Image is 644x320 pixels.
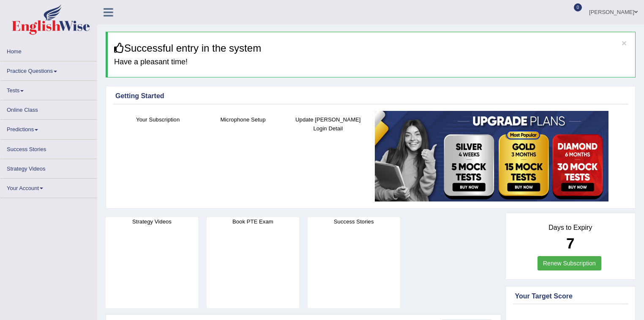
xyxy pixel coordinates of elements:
a: Practice Questions [0,61,97,78]
h4: Days to Expiry [515,224,626,232]
b: 7 [566,235,574,251]
a: Tests [0,81,97,97]
a: Your Account [0,179,97,195]
h4: Book PTE Exam [207,217,299,226]
h4: Have a pleasant time! [114,58,629,66]
span: 0 [574,3,582,11]
div: Your Target Score [515,291,626,301]
h4: Update [PERSON_NAME] Login Detail [290,115,366,133]
a: Home [0,42,97,58]
a: Renew Subscription [538,256,601,270]
a: Predictions [0,120,97,136]
h4: Your Subscription [120,115,196,124]
img: small5.jpg [375,111,609,201]
div: Getting Started [115,91,626,101]
button: × [622,39,627,47]
a: Strategy Videos [0,159,97,176]
h4: Strategy Videos [106,217,198,226]
h4: Microphone Setup [205,115,281,124]
a: Success Stories [0,140,97,156]
a: Online Class [0,100,97,117]
h3: Successful entry in the system [114,43,629,54]
h4: Success Stories [308,217,400,226]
